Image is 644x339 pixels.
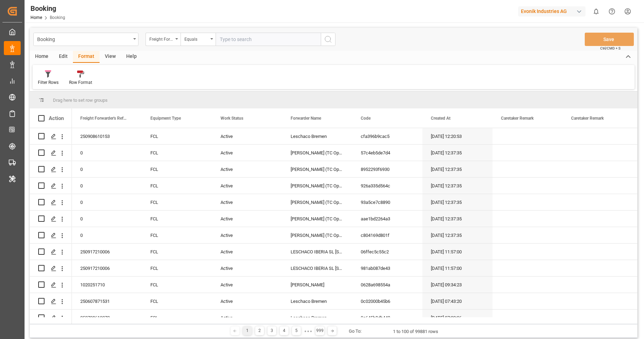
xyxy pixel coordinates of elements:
[53,98,108,103] span: Drag here to set row groups
[30,15,42,20] a: Home
[72,161,142,177] div: 0
[212,145,282,161] div: Active
[38,79,59,86] div: Filter Rows
[422,244,493,260] div: [DATE] 11:57:00
[243,326,252,335] div: 1
[585,33,634,46] button: Save
[30,260,72,277] div: Press SPACE to select this row.
[422,260,493,276] div: [DATE] 11:57:00
[30,178,72,194] div: Press SPACE to select this row.
[280,326,289,335] div: 4
[422,293,493,309] div: [DATE] 07:43:20
[282,161,352,177] div: [PERSON_NAME] (TC Operator)
[422,277,493,293] div: [DATE] 09:34:23
[142,293,212,309] div: FCL
[352,277,422,293] div: 0628a698554a
[352,211,422,227] div: aae1bd2264a3
[267,326,276,335] div: 3
[72,227,142,243] div: 0
[37,34,131,43] div: Booking
[30,128,72,145] div: Press SPACE to select this row.
[142,161,212,177] div: FCL
[282,277,352,293] div: [PERSON_NAME]
[422,178,493,194] div: [DATE] 12:37:35
[349,328,361,335] div: Go To:
[212,194,282,210] div: Active
[212,244,282,260] div: Active
[352,128,422,144] div: cfa396b9cac5
[30,3,65,14] div: Booking
[292,326,301,335] div: 5
[352,178,422,194] div: 926a335d564c
[30,293,72,310] div: Press SPACE to select this row.
[142,145,212,161] div: FCL
[142,178,212,194] div: FCL
[142,260,212,276] div: FCL
[212,227,282,243] div: Active
[30,145,72,161] div: Press SPACE to select this row.
[422,145,493,161] div: [DATE] 12:37:35
[422,128,493,144] div: [DATE] 12:20:53
[142,128,212,144] div: FCL
[321,33,335,46] button: search button
[72,244,142,260] div: 250917210006
[221,116,243,121] span: Work Status
[100,51,121,63] div: View
[72,277,142,293] div: 1020251710
[212,260,282,276] div: Active
[72,260,142,276] div: 250917210006
[142,194,212,210] div: FCL
[142,227,212,243] div: FCL
[422,161,493,177] div: [DATE] 12:37:35
[282,178,352,194] div: [PERSON_NAME] (TC Operator)
[518,5,588,18] button: Evonik Industries AG
[361,116,371,121] span: Code
[422,194,493,210] div: [DATE] 12:37:35
[352,260,422,276] div: 981ab087de43
[352,194,422,210] div: 93a5ce7c8890
[352,293,422,309] div: 0c02000b45b6
[501,116,534,121] span: Caretaker Remark
[54,51,73,63] div: Edit
[422,227,493,243] div: [DATE] 12:37:35
[352,310,422,326] div: 0c645b8db449
[518,6,585,16] div: Evonik Industries AG
[352,244,422,260] div: 06ffec5c55c2
[212,277,282,293] div: Active
[72,310,142,326] div: 250708610372
[282,128,352,144] div: Leschaco Bremen
[30,227,72,244] div: Press SPACE to select this row.
[282,310,352,326] div: Leschaco Bremen
[604,4,620,19] button: Help Center
[149,34,173,42] div: Freight Forwarder's Reference No.
[72,128,142,144] div: 250908610153
[30,244,72,260] div: Press SPACE to select this row.
[291,116,321,121] span: Forwarder Name
[69,79,92,86] div: Row Format
[571,116,604,121] span: Caretaker Remark
[282,194,352,210] div: [PERSON_NAME] (TC Operator)
[121,51,142,63] div: Help
[150,116,181,121] span: Equipment Type
[282,293,352,309] div: Leschaco Bremen
[282,211,352,227] div: [PERSON_NAME] (TC Operator)
[588,4,604,19] button: show 0 new notifications
[212,178,282,194] div: Active
[352,227,422,243] div: c804169d801f
[422,310,493,326] div: [DATE] 07:00:06
[212,293,282,309] div: Active
[142,211,212,227] div: FCL
[316,326,324,335] div: 999
[282,227,352,243] div: [PERSON_NAME] (TC Operator)
[422,211,493,227] div: [DATE] 12:37:35
[352,161,422,177] div: 8952293f6930
[30,277,72,293] div: Press SPACE to select this row.
[142,277,212,293] div: FCL
[30,310,72,326] div: Press SPACE to select this row.
[80,116,127,121] span: Freight Forwarder's Reference No.
[72,178,142,194] div: 0
[352,145,422,161] div: 57c4eb5de7d4
[142,244,212,260] div: FCL
[212,211,282,227] div: Active
[145,33,181,46] button: open menu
